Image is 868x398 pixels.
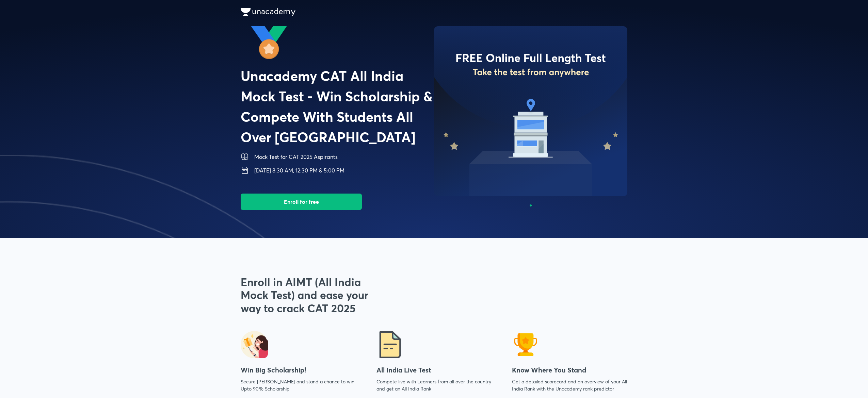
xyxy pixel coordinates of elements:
img: logo [241,26,434,60]
img: banner-0 [434,26,627,196]
img: key-point [512,331,539,358]
p: Get a detailed scorecard and an overview of your All India Rank with the Unacademy rank predictor [512,378,627,392]
button: Enroll for free [241,194,362,210]
h4: Know Where You Stand [512,365,627,375]
img: book [241,153,249,161]
p: Secure [PERSON_NAME] and stand a chance to win Upto 90% Scholarship [241,378,356,392]
p: Compete live with Learners from all over the country and get an All India Rank [376,378,492,392]
img: key-point [376,331,404,358]
a: logo [241,8,627,18]
h2: Enroll in AIMT (All India Mock Test) and ease your way to crack CAT 2025 [241,276,376,315]
img: logo [241,8,295,16]
img: key-point [241,331,268,358]
h4: Win Big Scholarship! [241,365,356,375]
h4: All India Live Test [376,365,492,375]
